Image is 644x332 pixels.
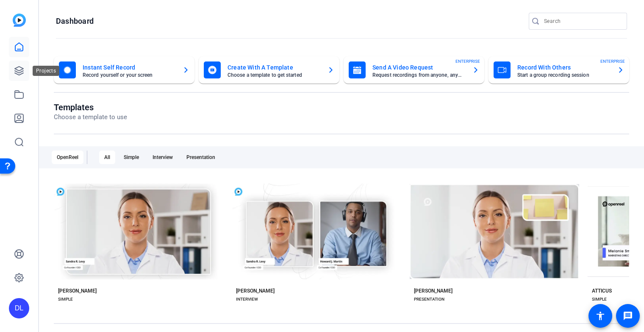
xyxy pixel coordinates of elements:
img: blue-gradient.svg [13,14,26,27]
div: ATTICUS [592,287,612,294]
mat-card-title: Record With Others [517,62,611,73]
button: Create With A TemplateChoose a template to get started [199,56,339,84]
div: DL [9,298,29,318]
button: Record With OthersStart a group recording sessionENTERPRISE [489,56,629,84]
mat-card-subtitle: Choose a template to get started [228,73,321,78]
div: Projects [33,66,59,76]
button: Instant Self RecordRecord yourself or your screen [54,56,194,84]
span: ENTERPRISE [455,58,480,64]
div: Interview [147,151,178,164]
mat-card-title: Create With A Template [228,62,321,73]
div: [PERSON_NAME] [414,287,452,294]
span: ENTERPRISE [600,58,625,64]
mat-card-subtitle: Record yourself or your screen [83,73,176,78]
h1: Templates [54,102,127,112]
input: Search [544,16,620,26]
div: [PERSON_NAME] [236,287,275,294]
mat-card-title: Send A Video Request [372,62,466,73]
div: Simple [119,151,144,164]
mat-card-title: Instant Self Record [83,62,176,73]
div: OpenReel [52,151,83,164]
h1: Dashboard [56,16,94,26]
div: All [99,151,115,164]
mat-icon: message [623,311,633,321]
mat-card-subtitle: Request recordings from anyone, anywhere [372,73,466,78]
mat-icon: accessibility [595,311,605,321]
div: SIMPLE [592,296,607,303]
div: PRESENTATION [414,296,444,303]
mat-card-subtitle: Start a group recording session [517,73,611,78]
div: Presentation [181,151,220,164]
p: Choose a template to use [54,112,127,122]
div: [PERSON_NAME] [58,287,97,294]
button: Send A Video RequestRequest recordings from anyone, anywhereENTERPRISE [344,56,484,84]
div: SIMPLE [58,296,73,303]
div: INTERVIEW [236,296,258,303]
